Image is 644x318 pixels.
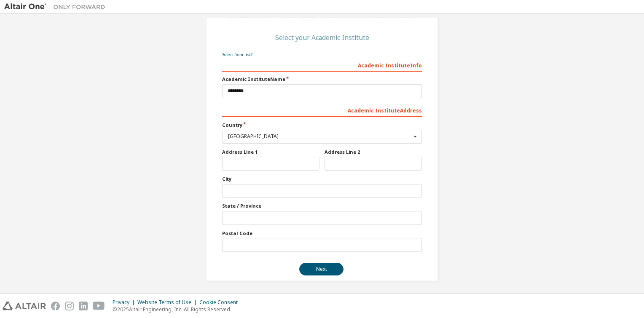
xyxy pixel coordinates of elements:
[222,52,252,57] a: Select from list?
[222,203,422,209] label: State / Province
[113,306,243,313] p: © 2025 Altair Engineering, Inc. All Rights Reserved.
[222,149,319,155] label: Address Line 1
[113,299,137,306] div: Privacy
[93,302,105,310] img: youtube.svg
[275,35,369,40] div: Select your Academic Institute
[222,103,422,117] div: Academic Institute Address
[228,134,411,139] div: [GEOGRAPHIC_DATA]
[137,299,199,306] div: Website Terms of Use
[299,263,343,275] button: Next
[222,176,422,182] label: City
[222,122,422,128] label: Country
[222,230,422,237] label: Postal Code
[222,58,422,72] div: Academic Institute Info
[325,149,422,155] label: Address Line 2
[222,76,422,83] label: Academic Institute Name
[4,3,110,11] img: Altair One
[79,302,88,310] img: linkedin.svg
[65,302,74,310] img: instagram.svg
[3,302,46,310] img: altair_logo.svg
[51,302,60,310] img: facebook.svg
[199,299,243,306] div: Cookie Consent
